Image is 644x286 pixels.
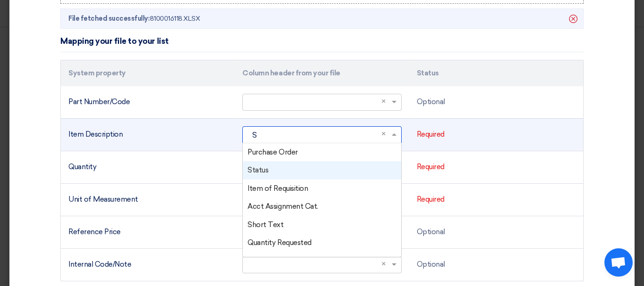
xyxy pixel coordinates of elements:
span: Clear all [381,259,389,270]
span: File fetched successfully: [68,15,150,23]
div: Item Description [68,129,227,140]
span: Acct Assignment Cat. [248,202,318,211]
span: Short Text [248,221,283,229]
span: 8100016118.XLSX [68,14,200,24]
span: × [381,130,386,138]
span: Quantity Requested [248,238,311,247]
div: Quantity [68,162,227,172]
div: Internal Code/Note [68,259,227,270]
span: × [381,97,386,106]
div: Part Number/Code [68,97,227,107]
span: Optional [417,260,445,269]
div: Reference Price [68,227,227,237]
span: Required [417,195,445,204]
span: Optional [417,228,445,236]
span: Purchase Order [248,148,297,156]
div: Open chat [604,248,633,277]
th: Status [409,60,583,86]
span: Required [417,163,445,171]
div: Unit of Measurement [68,194,227,205]
div: Mapping your file to your list [60,35,169,48]
span: Clear all [381,97,389,107]
th: System property [61,60,235,86]
span: × [381,260,386,268]
span: Clear all [381,129,389,140]
span: Optional [417,98,445,106]
span: Item of Requisition [248,184,308,193]
span: Status [248,166,268,174]
span: Required [417,130,445,139]
th: Column header from your file [235,60,409,86]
